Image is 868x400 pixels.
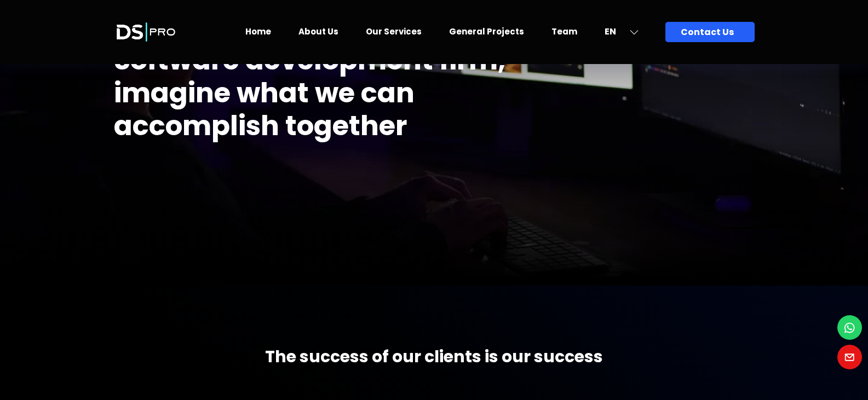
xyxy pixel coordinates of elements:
[449,26,524,37] a: General Projects
[265,345,603,368] b: The success of our clients is our success
[114,44,536,142] h1: Software development firm, imagine what we can accomplish together
[665,22,755,42] a: Contact Us
[605,25,616,38] span: EN
[245,26,271,37] a: Home
[114,12,178,52] img: Launch Logo
[551,26,577,37] a: Team
[366,26,422,37] a: Our Services
[298,26,338,37] a: About Us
